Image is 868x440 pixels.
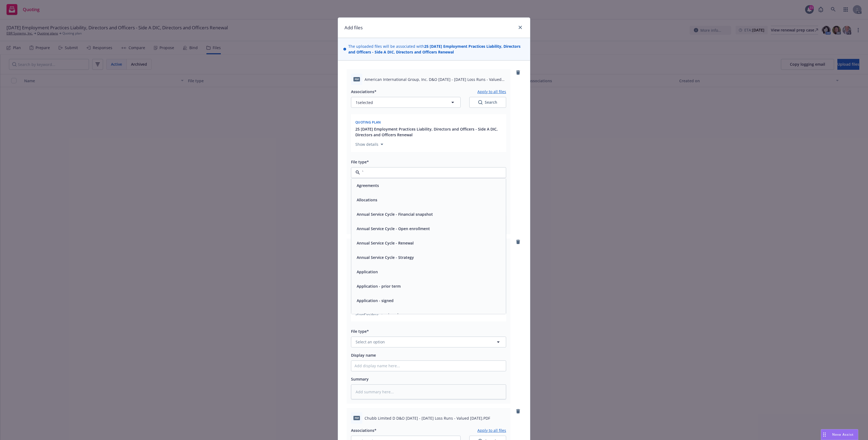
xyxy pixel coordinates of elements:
span: Associations* [351,428,376,433]
span: 1 selected [356,100,373,105]
button: Allocations [357,197,377,203]
span: File type* [351,329,369,334]
button: Nova Assist [821,429,858,440]
button: 25 [DATE] Employment Practices Liability, Directors and Officers - Side A DIC, Directors and Offi... [355,126,503,138]
button: Apply to all files [477,88,506,95]
div: Drag to move [821,429,828,440]
span: Nova Assist [832,432,854,437]
strong: 25 [DATE] Employment Practices Liability, Directors and Officers - Side A DIC, Directors and Offi... [348,44,521,55]
span: Chubb Limited D D&O [DATE] - [DATE] Loss Runs - Valued [DATE].PDF [365,415,490,421]
a: remove [515,69,521,76]
span: Summary [351,376,369,382]
a: close [517,24,524,31]
button: Application [357,269,378,275]
button: SearchSearch [469,97,506,108]
span: The uploaded files will be associated with [348,43,525,55]
span: American International Group, Inc. D&O [DATE] - [DATE] Loss Runs - Valued [DATE].pdf [365,77,506,82]
a: remove [515,239,521,245]
div: Search [478,100,497,105]
a: remove [515,408,521,414]
button: Agreements [357,183,379,188]
button: Annual Service Cycle - Financial snapshot [357,211,433,217]
button: Annual Service Cycle - Renewal [357,240,414,246]
span: File type* [351,159,369,164]
button: Application - signed [357,298,394,303]
button: Select an option [351,337,506,347]
span: pdf [353,77,360,81]
input: Filter by keyword [360,169,495,176]
span: Quoting plan [355,120,381,125]
input: Add display name here... [351,361,506,371]
button: Annual Service Cycle - Strategy [357,255,414,260]
span: Associations* [351,89,376,94]
button: 1selected [351,97,461,108]
span: Display name [351,353,376,358]
svg: Search [478,100,483,105]
button: Application - unsigned [357,312,398,318]
button: Annual Service Cycle - Open enrollment [357,226,430,232]
button: Apply to all files [477,427,506,433]
span: Select an option [356,339,385,345]
h1: Add files [344,24,363,31]
button: Show details [353,141,385,148]
span: PDF [353,416,360,420]
button: Application - prior term [357,283,401,289]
